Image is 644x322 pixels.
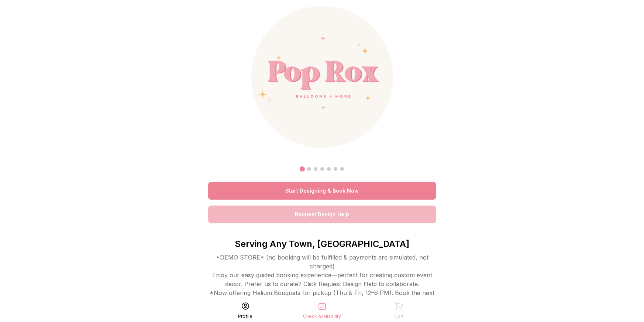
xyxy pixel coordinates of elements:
div: Cart [395,313,403,319]
p: Serving Any Town, [GEOGRAPHIC_DATA] [208,238,436,250]
div: Profile [238,313,252,319]
a: Request Design Help [208,206,436,223]
div: Check Availability [303,313,341,319]
a: Start Designing & Book Now [208,182,436,200]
